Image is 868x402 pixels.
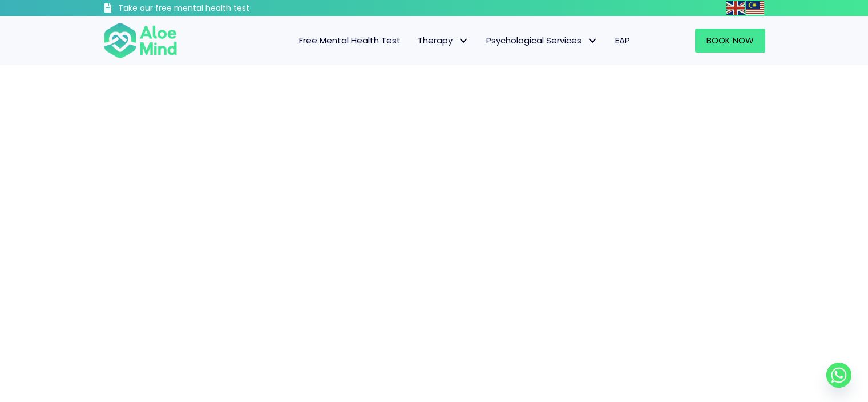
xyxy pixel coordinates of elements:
nav: Menu [192,29,639,53]
a: English [726,1,746,14]
span: Therapy [418,34,469,46]
img: en [726,1,745,15]
h3: Take our free mental health test [118,3,310,14]
img: ms [746,1,764,15]
a: Whatsapp [826,363,851,388]
span: Therapy: submenu [455,33,472,49]
a: Malay [746,1,765,14]
a: Psychological ServicesPsychological Services: submenu [478,29,607,53]
span: Psychological Services: submenu [584,33,601,49]
span: EAP [615,34,630,46]
span: Psychological Services [486,34,598,46]
a: Free Mental Health Test [290,29,409,53]
span: Free Mental Health Test [299,34,401,46]
a: Take our free mental health test [103,3,310,16]
img: Aloe mind Logo [103,22,177,59]
a: EAP [607,29,639,53]
a: TherapyTherapy: submenu [409,29,478,53]
span: Book Now [706,34,754,46]
a: Book Now [695,29,765,53]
